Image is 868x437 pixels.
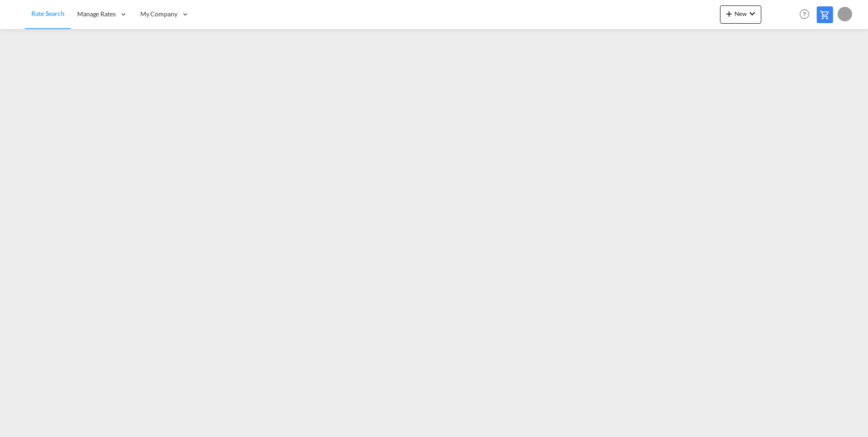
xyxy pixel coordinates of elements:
span: My Company [140,10,178,19]
span: Rate Search [31,10,64,17]
md-icon: icon-chevron-down [747,8,758,19]
div: Help [797,6,817,23]
span: Manage Rates [77,10,116,19]
md-icon: icon-plus 400-fg [724,8,735,19]
span: Help [797,6,812,22]
span: New [724,10,758,17]
button: icon-plus 400-fgNewicon-chevron-down [720,5,761,24]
